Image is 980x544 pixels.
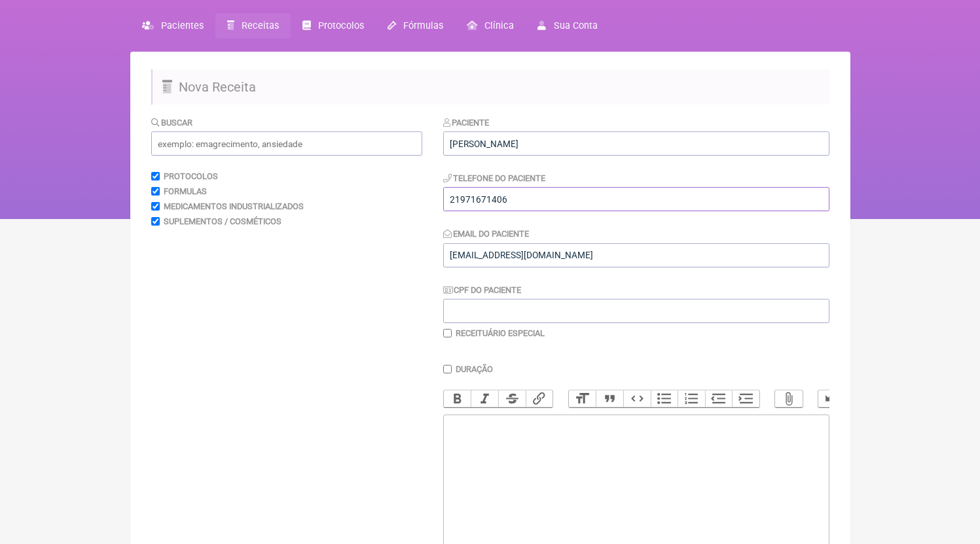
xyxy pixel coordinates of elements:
a: Sua Conta [526,13,609,39]
button: Strikethrough [498,390,526,407]
button: Quote [596,390,623,407]
span: Sua Conta [554,20,598,31]
button: Link [526,390,553,407]
span: Receitas [242,20,279,31]
input: exemplo: emagrecimento, ansiedade [151,131,422,156]
button: Bold [444,390,471,407]
button: Decrease Level [705,390,733,407]
a: Pacientes [130,13,215,39]
a: Protocolos [291,13,376,39]
label: Duração [456,364,493,374]
button: Code [623,390,651,407]
label: Paciente [443,118,490,127]
button: Italic [471,390,498,407]
a: Fórmulas [376,13,455,39]
label: Telefone do Paciente [443,173,546,183]
button: Numbers [678,390,705,407]
button: Heading [569,390,596,407]
label: Receituário Especial [456,328,545,338]
span: Protocolos [318,20,364,31]
span: Clínica [484,20,514,31]
a: Clínica [455,13,526,39]
label: Medicamentos Industrializados [164,201,304,211]
label: CPF do Paciente [443,285,522,295]
span: Pacientes [161,20,204,31]
button: Undo [818,390,846,407]
label: Protocolos [164,171,218,181]
label: Suplementos / Cosméticos [164,216,281,226]
a: Receitas [215,13,291,39]
button: Increase Level [732,390,759,407]
label: Buscar [151,118,193,127]
h2: Nova Receita [151,69,829,105]
label: Formulas [164,186,207,196]
span: Fórmulas [403,20,443,31]
label: Email do Paciente [443,229,530,239]
button: Attach Files [775,390,803,407]
button: Bullets [651,390,678,407]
